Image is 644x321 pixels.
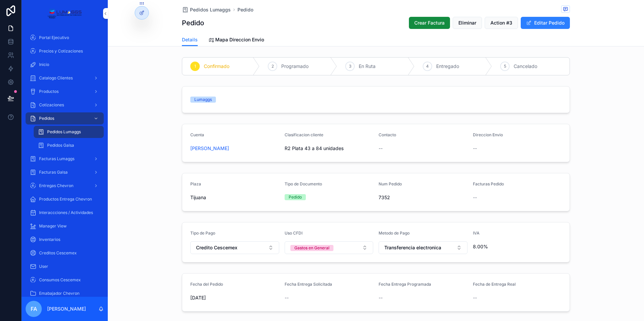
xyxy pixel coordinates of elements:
a: Pedido [237,6,253,13]
span: 1 [194,64,196,69]
span: -- [285,294,289,301]
span: 7352 [379,194,468,201]
span: Creditos Cescemex [39,250,77,256]
a: Details [182,34,198,46]
a: Catalogo Clientes [26,72,104,84]
span: Fecha del Pedido [190,282,223,287]
button: Select Button [190,241,279,254]
span: Fecha Entrega Solicitada [285,282,332,287]
span: Pedidos Galsa [47,143,74,148]
span: User [39,264,48,269]
span: -- [473,145,477,152]
span: Eliminar [458,20,476,26]
img: App logo [47,8,82,19]
span: Action #3 [490,20,512,26]
span: FA [31,305,37,313]
h1: Pedido [182,18,204,28]
a: User [26,260,104,273]
span: Plaza [190,181,201,186]
span: Contacto [379,132,396,137]
span: Facturas Galsa [39,170,68,175]
span: Direccion Envio [473,132,503,137]
a: [PERSON_NAME] [190,145,229,152]
span: Inicio [39,62,49,67]
span: -- [473,194,477,201]
a: Pedidos Lumaggs [182,6,231,13]
span: Inventarios [39,237,60,242]
a: Pedidos Lumaggs [34,126,104,138]
span: Num Pedido [379,181,402,186]
span: Productos [39,89,59,94]
span: Emabajador Chevron [39,291,79,296]
span: -- [379,145,383,152]
span: 4 [426,64,429,69]
span: Details [182,36,198,43]
span: Catalogo Clientes [39,75,73,81]
span: Uso CFDI [285,230,302,236]
a: Consumos Cescemex [26,274,104,286]
a: Mapa Direccion Envio [208,34,264,47]
span: Entregas Chevron [39,183,73,188]
span: [DATE] [190,294,279,301]
span: Consumos Cescemex [39,277,81,283]
span: Interaccciones / Actividades [39,210,93,215]
div: scrollable content [22,27,108,297]
button: Editar Pedido [521,17,570,29]
a: Productos Entrega Chevron [26,193,104,205]
span: IVA [473,230,480,236]
span: Mapa Direccion Envio [215,36,264,43]
a: Portal Ejecutivo [26,32,104,44]
span: Fecha de Entrega Real [473,282,516,287]
span: Cancelado [514,63,537,70]
a: Interaccciones / Actividades [26,207,104,219]
button: Select Button [379,241,468,254]
div: Pedido [289,194,302,200]
a: Inicio [26,59,104,71]
a: Emabajador Chevron [26,287,104,299]
a: Entregas Chevron [26,180,104,192]
button: Eliminar [453,17,482,29]
span: Transferencia electronica [384,244,441,251]
span: Pedidos [39,116,54,121]
span: Entregado [436,63,459,70]
span: Pedidos Lumaggs [47,129,81,135]
span: Metodo de Pago [379,230,410,236]
div: Gastos en General [294,245,329,251]
span: Facturas Lumaggs [39,156,74,162]
div: Lumaggs [194,97,212,103]
span: 8.00% [473,243,562,250]
span: 5 [504,64,506,69]
a: Pedidos [26,112,104,124]
span: Tipo de Pago [190,230,215,236]
span: Precios y Cotizaciones [39,48,83,54]
a: Facturas Lumaggs [26,153,104,165]
span: Tijuana [190,194,206,201]
a: Pedidos Galsa [34,139,104,151]
a: Precios y Cotizaciones [26,45,104,57]
a: Creditos Cescemex [26,247,104,259]
span: Cotizaciones [39,102,64,108]
span: Clasificacion cliente [285,132,323,137]
span: Pedidos Lumaggs [190,6,231,13]
span: Portal Ejecutivo [39,35,69,40]
a: Facturas Galsa [26,166,104,178]
button: Action #3 [485,17,518,29]
span: Manager View [39,223,67,229]
a: Inventarios [26,234,104,246]
span: Crear Factura [414,20,445,26]
span: Productos Entrega Chevron [39,197,92,202]
span: Facturas Pedido [473,181,504,186]
a: Manager View [26,220,104,232]
span: 3 [349,64,351,69]
a: Cotizaciones [26,99,104,111]
span: Programado [281,63,309,70]
span: En Ruta [359,63,376,70]
a: Productos [26,85,104,98]
span: -- [379,294,383,301]
span: 2 [271,64,274,69]
span: Cuenta [190,132,204,137]
p: [PERSON_NAME] [47,306,86,312]
span: R2 Plata 43 a 84 unidades [285,145,344,152]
